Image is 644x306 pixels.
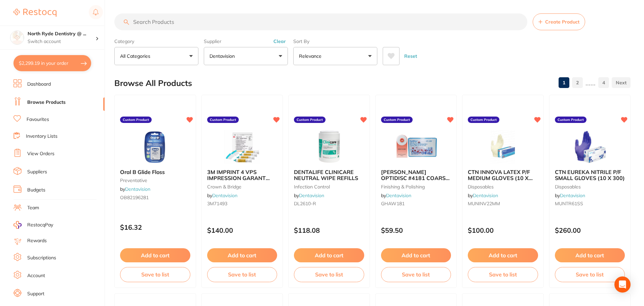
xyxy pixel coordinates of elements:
[555,201,583,207] span: MUNTR61SS
[468,192,498,199] span: by
[27,222,53,228] span: RestocqPay
[13,9,56,17] img: Restocq Logo
[210,53,237,59] p: Dentavision
[120,186,150,192] span: by
[204,38,288,44] label: Supplier
[26,133,58,140] a: Inventory Lists
[468,201,500,207] span: MUNINV22MM
[294,169,358,181] span: DENTALIFE CLINICARE NEUTRAL WIPE REFILLS
[468,226,538,234] p: $100.00
[27,272,45,279] a: Account
[220,130,264,164] img: 3M IMPRINT 4 VPS IMPRESSION GARANT HEAVY QUICK (4)
[294,184,364,189] small: infection control
[27,81,51,88] a: Dashboard
[559,76,569,89] a: 1
[207,169,270,188] span: 3M IMPRINT 4 VPS IMPRESSION GARANT HEAVY QUICK (4)
[381,248,451,262] button: Add to cart
[614,276,631,293] div: Open Intercom Messenger
[598,76,609,89] a: 4
[294,267,364,282] button: Save to list
[27,255,56,261] a: Subscriptions
[307,130,351,164] img: DENTALIFE CLINICARE NEUTRAL WIPE REFILLS
[381,117,413,123] label: Custom Product
[533,13,585,30] button: Create Product
[555,267,625,282] button: Save to list
[271,38,288,44] button: Clear
[120,53,153,59] p: All Categories
[120,194,149,201] span: OB82196281
[555,169,625,181] span: CTN EUREKA NITRILE P/F SMALL GLOVES (10 X 300)
[27,150,54,157] a: View Orders
[555,226,625,234] p: $260.00
[468,184,538,189] small: disposables
[207,248,277,262] button: Add to cart
[207,201,227,207] span: 3M71493
[381,267,451,282] button: Save to list
[468,117,499,123] label: Custom Product
[381,169,451,181] b: KERR OPTIDISC #4181 COARSE MEDIUM RED 9.6MM (100)
[28,31,96,37] h4: North Ryde Dentistry @ Macquarie Park
[207,117,239,123] label: Custom Product
[120,169,165,175] span: Oral B Glide Floss
[555,192,585,199] span: by
[294,248,364,262] button: Add to cart
[120,178,190,183] small: preventative
[402,47,419,65] button: Reset
[13,221,22,229] img: RestocqPay
[13,5,56,20] a: Restocq Logo
[572,76,583,89] a: 2
[299,192,324,199] a: Dentavision
[294,226,364,234] p: $118.08
[381,226,451,234] p: $59.50
[555,248,625,262] button: Add to cart
[13,221,53,229] a: RestocqPay
[555,169,625,181] b: CTN EUREKA NITRILE P/F SMALL GLOVES (10 X 300)
[293,47,377,65] button: Relevance
[120,248,190,262] button: Add to cart
[27,205,39,211] a: Team
[585,79,596,87] p: ......
[207,267,277,282] button: Save to list
[293,38,377,44] label: Sort By
[294,192,324,199] span: by
[294,201,316,207] span: DL2610-R
[555,184,625,189] small: disposables
[560,192,585,199] a: Dentavision
[473,192,498,199] a: Dentavision
[468,169,538,181] b: CTN INNOVA LATEX P/F MEDIUM GLOVES (10 X 100)
[207,184,277,189] small: crown & bridge
[381,184,451,189] small: finishing & polishing
[381,201,405,207] span: GHAW181
[114,79,192,88] h2: Browse All Products
[381,169,450,188] span: [PERSON_NAME] OPTIDISC #4181 COARSE MEDIUM RED 9.6MM (100)
[212,192,237,199] a: Dentavision
[114,38,198,44] label: Category
[555,117,586,123] label: Custom Product
[133,130,177,164] img: Oral B Glide Floss
[468,169,533,188] span: CTN INNOVA LATEX P/F MEDIUM GLOVES (10 X 100)
[120,267,190,282] button: Save to list
[120,169,190,175] b: Oral B Glide Floss
[207,226,277,234] p: $140.00
[125,186,150,192] a: Dentavision
[120,117,152,123] label: Custom Product
[294,117,326,123] label: Custom Product
[10,31,24,44] img: North Ryde Dentistry @ Macquarie Park
[27,169,47,175] a: Suppliers
[207,192,237,199] span: by
[381,192,411,199] span: by
[114,47,198,65] button: All Categories
[394,130,438,164] img: KERR OPTIDISC #4181 COARSE MEDIUM RED 9.6MM (100)
[27,187,45,193] a: Budgets
[568,130,612,164] img: CTN EUREKA NITRILE P/F SMALL GLOVES (10 X 300)
[481,130,525,164] img: CTN INNOVA LATEX P/F MEDIUM GLOVES (10 X 100)
[114,13,527,30] input: Search Products
[299,53,324,59] p: Relevance
[27,116,49,123] a: Favourites
[386,192,411,199] a: Dentavision
[120,223,190,231] p: $16.32
[27,291,44,297] a: Support
[28,38,96,45] p: Switch account
[294,169,364,181] b: DENTALIFE CLINICARE NEUTRAL WIPE REFILLS
[27,237,47,244] a: Rewards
